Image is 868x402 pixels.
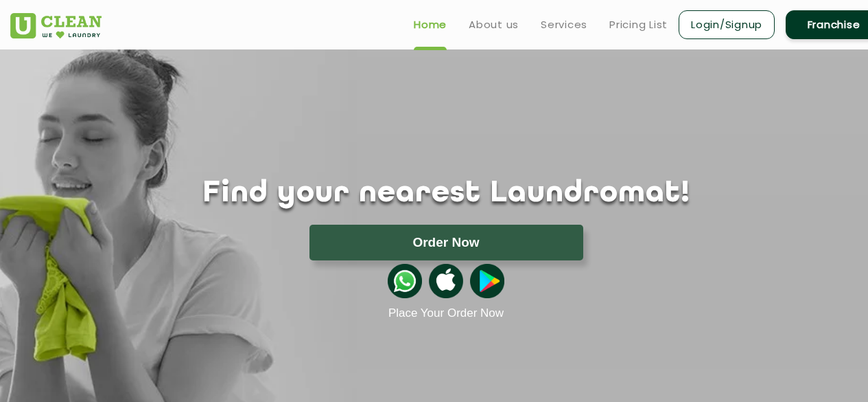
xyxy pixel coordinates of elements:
a: About us [469,16,519,33]
img: playstoreicon.png [470,264,504,298]
a: Place Your Order Now [388,306,504,320]
a: Services [541,16,587,33]
img: whatsappicon.png [388,264,422,298]
img: apple-icon.png [429,264,463,298]
a: Login/Signup [679,10,775,39]
img: UClean Laundry and Dry Cleaning [10,13,102,38]
a: Pricing List [609,16,668,33]
button: Order Now [309,225,583,260]
a: Home [414,16,447,33]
